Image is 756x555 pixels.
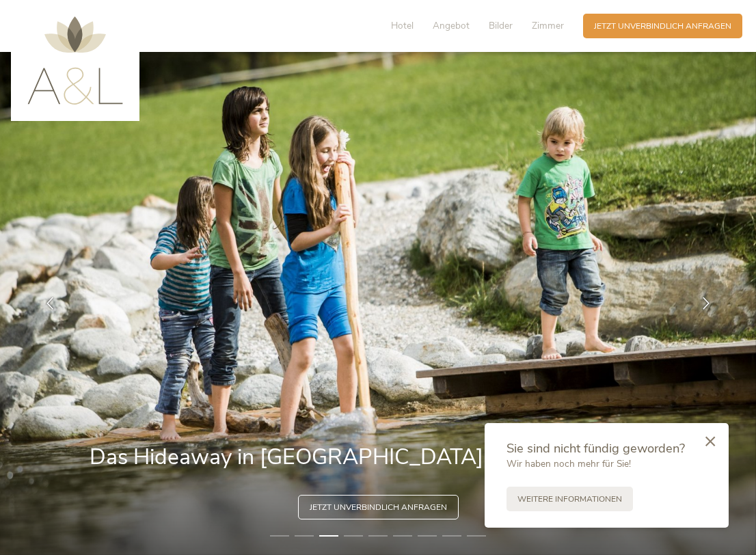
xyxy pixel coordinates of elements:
[27,16,123,105] img: AMONTI & LUNARIS Wellnessresort
[507,439,685,457] span: Sie sind nicht fündig geworden?
[517,493,622,505] span: Weitere Informationen
[532,19,564,32] span: Zimmer
[391,19,414,32] span: Hotel
[489,19,513,32] span: Bilder
[507,457,631,470] span: Wir haben noch mehr für Sie!
[507,487,633,511] a: Weitere Informationen
[594,21,731,32] span: Jetzt unverbindlich anfragen
[433,19,470,32] span: Angebot
[310,502,447,513] span: Jetzt unverbindlich anfragen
